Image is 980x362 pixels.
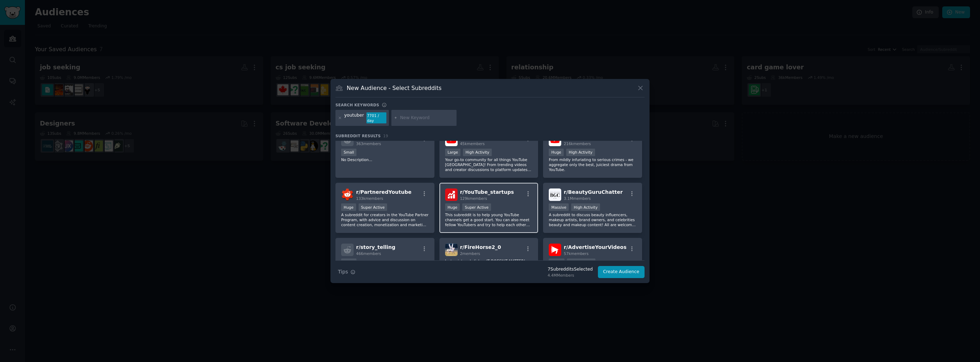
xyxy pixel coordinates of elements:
[341,157,429,162] p: No Description...
[548,266,593,273] div: 7 Subreddit s Selected
[445,259,533,273] p: Just point and click ... IT DOESN'T MATTER! Random crud scraped off the shoe of the internet. Man...
[549,259,564,266] div: Large
[549,212,636,227] p: A subreddit to discuss beauty influencers, makeup artists, brand owners, and celebrities beauty a...
[564,244,626,250] span: r/ AdvertiseYourVideos
[341,149,356,156] div: Small
[549,149,564,156] div: Huge
[344,112,364,124] div: youtuber
[460,251,480,256] span: 2 members
[445,212,533,227] p: This subreddit is to help young YouTube channels get a good start. You can also meet fellow YouTu...
[564,142,591,146] span: 216k members
[549,203,569,211] div: Massive
[356,196,383,201] span: 133k members
[549,244,561,256] img: AdvertiseYourVideos
[564,196,591,201] span: 3.1M members
[460,244,501,250] span: r/ FireHorse2_0
[359,203,387,211] div: Super Active
[445,157,533,172] p: Your go-to community for all things YouTube [GEOGRAPHIC_DATA]! From trending videos and creator d...
[549,188,561,201] img: BeautyGuruChatter
[356,244,395,250] span: r/ story_telling
[598,266,645,278] button: Create Audience
[460,142,485,146] span: 45k members
[549,157,636,172] p: From mildly infuriating to serious crimes - we aggregate only the best, juiciest drama from YouTube.
[445,188,458,201] img: YouTube_startups
[341,259,356,266] div: Small
[341,212,429,227] p: A subreddit for creators in the YouTube Partner Program, with advice and discussion on content cr...
[338,268,348,276] span: Tips
[366,112,386,124] div: 7701 / day
[341,188,354,201] img: PartneredYoutube
[548,273,593,278] div: 4.4M Members
[460,196,487,201] span: 129k members
[356,189,411,195] span: r/ PartneredYoutube
[460,189,514,195] span: r/ YouTube_startups
[445,149,461,156] div: Large
[564,251,588,256] span: 57k members
[356,251,381,256] span: 466 members
[356,142,381,146] span: 363 members
[341,203,356,211] div: Huge
[571,203,600,211] div: High Activity
[383,134,388,138] span: 19
[445,203,460,211] div: Huge
[335,102,379,107] h3: Search keywords
[445,244,458,256] img: FireHorse2_0
[566,149,595,156] div: High Activity
[347,84,442,92] h3: New Audience - Select Subreddits
[564,189,622,195] span: r/ BeautyGuruChatter
[400,115,454,121] input: New Keyword
[462,203,491,211] div: Super Active
[463,149,492,156] div: High Activity
[335,133,381,138] span: Subreddit Results
[335,266,358,278] button: Tips
[567,259,596,266] div: Super Active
